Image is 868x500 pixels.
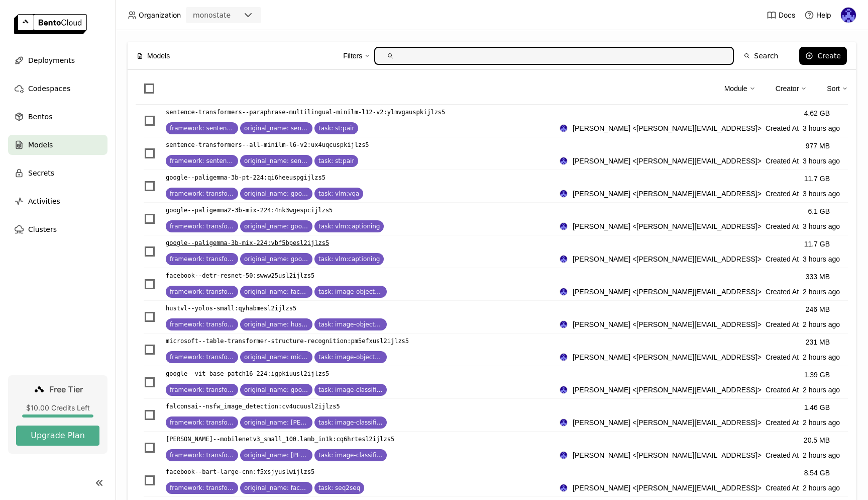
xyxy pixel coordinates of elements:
[170,288,234,296] span: framework: transformers
[244,124,308,132] span: original_name: sentence-transformers/paraphrase-multilingual-MiniLM-L12-v2
[799,47,847,65] button: Create
[803,155,840,166] span: 3 hours ago
[136,432,848,464] li: List item
[803,352,840,363] span: 2 hours ago
[170,124,234,132] span: framework: sentence-transformers
[803,450,840,461] span: 2 hours ago
[573,221,762,232] span: [PERSON_NAME] <[PERSON_NAME][EMAIL_ADDRESS]>
[8,375,107,454] a: Free Tier$10.00 Credits LeftUpgrade Plan
[724,78,755,99] div: Module
[817,52,841,60] div: Create
[170,353,234,361] span: framework: transformers
[166,336,560,346] a: microsoft--table-transformer-structure-recognition:pm5efxusl2ijlzs5
[806,337,830,348] div: 231 MB
[827,78,848,99] div: Sort
[136,334,848,366] div: List item
[166,467,314,477] p: facebook--bart-large-cnn : f5xsjyuslwijlzs5
[803,254,840,265] span: 3 hours ago
[318,419,383,427] span: task: image-classification
[244,157,308,165] span: original_name: sentence-transformers/all-MiniLM-L6-v2
[804,467,830,478] div: 8.54 GB
[170,255,234,263] span: framework: transformers
[803,482,840,493] span: 2 hours ago
[28,54,75,66] span: Deployments
[804,369,830,380] div: 1.39 GB
[803,221,840,232] span: 3 hours ago
[136,170,848,203] div: List item
[560,123,840,134] div: Created At
[136,399,848,432] div: List item
[318,255,380,263] span: task: vlm:captioning
[804,435,830,446] div: 20.5 MB
[804,173,830,184] div: 11.7 GB
[806,304,830,315] div: 246 MB
[8,107,107,127] a: Bentos
[166,205,333,215] p: google--paligemma2-3b-mix-224 : 4nk3wgespcijlzs5
[166,303,560,313] a: hustvl--yolos-small:qyhabmesl2ijlzs5
[560,319,840,330] div: Created At
[841,8,856,23] img: Andrew correa
[170,386,234,394] span: framework: transformers
[8,50,107,70] a: Deployments
[343,50,362,61] div: Filters
[318,190,359,198] span: task: vlm:vqa
[573,352,762,363] span: [PERSON_NAME] <[PERSON_NAME][EMAIL_ADDRESS]>
[166,107,445,117] p: sentence-transformers--paraphrase-multilingual-minilm-l12-v2 : ylmvgauspkijlzs5
[560,155,840,166] div: Created At
[560,384,840,395] div: Created At
[806,140,830,151] div: 977 MB
[49,384,83,394] span: Free Tier
[166,303,296,313] p: hustvl--yolos-small : qyhabmesl2ijlzs5
[573,319,762,330] span: [PERSON_NAME] <[PERSON_NAME][EMAIL_ADDRESS]>
[139,11,181,20] span: Organization
[827,83,840,94] div: Sort
[560,190,567,197] img: Andrew correa
[8,219,107,239] a: Clusters
[803,319,840,330] span: 2 hours ago
[343,45,370,66] div: Filters
[136,105,848,137] li: List item
[803,188,840,199] span: 3 hours ago
[170,157,234,165] span: framework: sentence-transformers
[244,451,308,459] span: original_name: timm/mobilenetv3_small_100.lamb_in1k
[560,482,840,493] div: Created At
[166,140,560,150] a: sentence-transformers--all-minilm-l6-v2:ux4uqcuspkijlzs5
[166,401,340,411] p: falconsai--nsfw_image_detection : cv4ucuusl2ijlzs5
[136,137,848,170] div: List item
[573,155,762,166] span: [PERSON_NAME] <[PERSON_NAME][EMAIL_ADDRESS]>
[244,484,308,492] span: original_name: facebook/bart-large-cnn
[136,268,848,301] li: List item
[244,386,308,394] span: original_name: google/vit-base-patch16-224
[560,321,567,328] img: Andrew correa
[560,157,567,164] img: Andrew correa
[166,238,560,248] a: google--paligemma-3b-mix-224:vbf5bpesl2ijlzs5
[136,235,848,268] div: List item
[166,401,560,411] a: falconsai--nsfw_image_detection:cv4ucuusl2ijlzs5
[28,139,53,151] span: Models
[28,82,70,95] span: Codespaces
[560,352,840,363] div: Created At
[136,464,848,497] li: List item
[166,173,325,183] p: google--paligemma-3b-pt-224 : qi6heeuspgijlzs5
[8,78,107,99] a: Codespaces
[193,10,231,20] div: monostate
[166,271,314,281] p: facebook--detr-resnet-50 : swww25usl2ijlzs5
[166,336,409,346] p: microsoft--table-transformer-structure-recognition : pm5efxusl2ijlzs5
[28,167,54,179] span: Secrets
[28,223,57,235] span: Clusters
[166,467,560,477] a: facebook--bart-large-cnn:f5xsjyuslwijlzs5
[244,190,308,198] span: original_name: google/paligemma-3b-pt-224
[560,452,567,459] img: Andrew correa
[318,124,354,132] span: task: st:pair
[560,417,840,428] div: Created At
[244,353,308,361] span: original_name: microsoft/table-transformer-structure-recognition
[560,223,567,230] img: Andrew correa
[816,11,831,20] span: Help
[244,419,308,427] span: original_name: Falconsai/nsfw_image_detection
[166,238,329,248] p: google--paligemma-3b-mix-224 : vbf5bpesl2ijlzs5
[166,271,560,281] a: facebook--detr-resnet-50:swww25usl2ijlzs5
[136,203,848,235] li: List item
[808,206,830,217] div: 6.1 GB
[166,434,560,444] a: [PERSON_NAME]--mobilenetv3_small_100.lamb_in1k:cq6hrtesl2ijlzs5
